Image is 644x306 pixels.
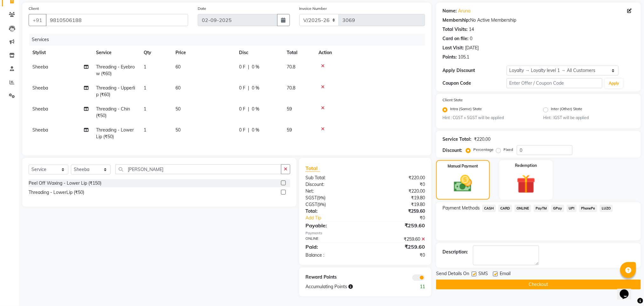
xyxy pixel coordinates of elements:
div: Balance : [301,252,365,259]
button: Checkout [436,280,641,289]
label: Manual Payment [448,163,478,169]
div: Card on file: [442,35,469,42]
span: | [248,127,249,133]
span: 0 % [252,64,259,70]
span: 59 [287,127,292,133]
span: 70.8 [287,85,295,91]
button: Apply [605,79,623,88]
span: Threading - LowerLip (₹50) [96,127,134,139]
div: 11 [398,283,430,290]
label: Client [29,6,39,11]
input: Search or Scan [115,164,281,174]
div: Total: [301,208,365,215]
div: ₹19.80 [365,195,430,201]
div: [DATE] [465,45,479,51]
span: 0 F [239,127,245,133]
span: 0 F [239,64,245,70]
div: Points: [442,54,457,60]
a: Add Tip [301,215,376,221]
button: +91 [29,14,46,26]
span: 50 [175,127,181,133]
span: 0 F [239,85,245,91]
span: Send Details On [436,270,469,278]
div: 0 [470,35,472,42]
div: 14 [469,26,474,33]
span: | [248,64,249,70]
span: | [248,85,249,91]
div: Accumulating Points [301,283,398,290]
span: 50 [175,106,181,112]
th: Disc [235,46,283,60]
div: Sub Total: [301,174,365,181]
img: _cash.svg [448,173,478,194]
span: 59 [287,106,292,112]
span: 9% [319,202,325,207]
div: Peel Off Waxing - Lower Lip (₹150) [29,180,101,187]
span: 60 [175,64,181,70]
th: Service [92,46,140,60]
div: ONLINE [301,236,365,243]
label: Invoice Number [299,6,327,11]
span: SMS [478,270,488,278]
label: Date [198,6,206,11]
span: Threading - Upperlip (₹60) [96,85,135,97]
th: Qty [140,46,172,60]
div: Coupon Code [442,80,506,87]
span: 9% [318,195,324,200]
div: ₹259.60 [365,208,430,215]
span: 60 [175,85,181,91]
div: Total Visits: [442,26,468,33]
div: ₹0 [365,181,430,188]
div: ₹19.80 [365,201,430,208]
div: ₹220.00 [365,188,430,195]
div: Payments [305,231,425,236]
div: Reward Points [301,274,365,281]
div: ( ) [301,195,365,201]
div: Services [29,34,430,46]
label: Intra (Same) State [450,106,482,114]
div: Last Visit: [442,45,464,51]
span: Total [305,165,320,172]
span: Threading - Eyebrow (₹60) [96,64,135,76]
span: | [248,106,249,112]
span: ONLINE [515,205,531,212]
span: 1 [144,106,146,112]
div: No Active Membership [442,17,634,24]
span: PhonePe [579,205,597,212]
div: Discount: [301,181,365,188]
span: CGST [305,202,317,207]
span: SGST [305,195,317,201]
span: PayTM [534,205,549,212]
span: 0 F [239,106,245,112]
small: Hint : IGST will be applied [543,115,634,121]
div: ₹259.60 [365,243,430,251]
div: Service Total: [442,136,471,143]
div: Net: [301,188,365,195]
span: UPI [567,205,577,212]
span: CASH [482,205,496,212]
div: Name: [442,8,457,14]
div: Payable: [301,222,365,229]
div: ₹0 [365,252,430,259]
span: Email [500,270,510,278]
span: 70.8 [287,64,295,70]
span: Payment Methods [442,205,480,211]
label: Fixed [504,147,513,153]
a: Aruna [458,8,470,14]
span: Sheeba [32,64,48,70]
th: Action [315,46,425,60]
span: LUZO [600,205,613,212]
label: Client State [442,97,463,103]
div: Apply Discount [442,67,506,74]
div: Paid: [301,243,365,251]
label: Inter (Other) State [551,106,582,114]
label: Redemption [515,163,537,168]
span: 1 [144,127,146,133]
small: Hint : CGST + SGST will be applied [442,115,534,121]
span: Sheeba [32,106,48,112]
div: 105.1 [458,54,469,60]
span: Sheeba [32,85,48,91]
div: ₹259.60 [365,222,430,229]
label: Percentage [473,147,494,153]
span: Sheeba [32,127,48,133]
